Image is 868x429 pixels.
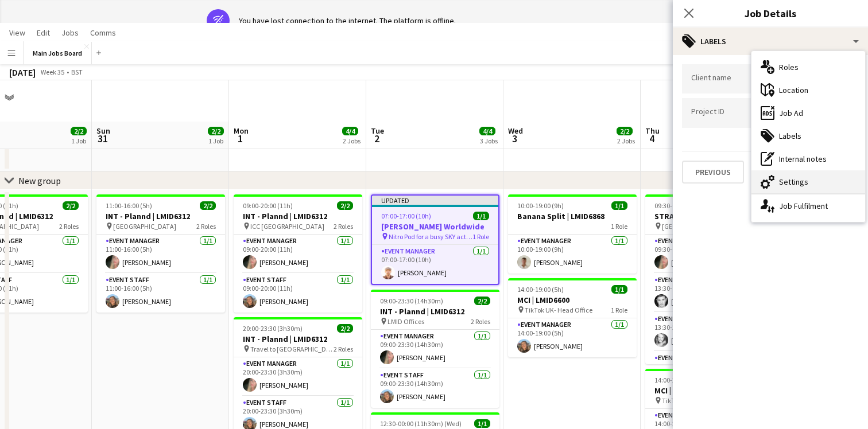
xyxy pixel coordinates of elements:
span: 1 Role [611,306,627,314]
div: 09:00-20:00 (11h)2/2INT - Plannd | LMID6312 ICC [GEOGRAPHIC_DATA]2 RolesEvent Manager1/109:00-20:... [234,194,362,313]
span: Nitro Pod for a busy SKY activation [389,232,472,241]
span: 4 [644,132,660,145]
span: 14:00-19:00 (5h) [517,285,564,294]
div: Job Fulfilment [751,194,865,217]
a: Jobs [57,25,83,40]
span: 14:00-21:00 (7h) [654,376,701,384]
div: Location [751,79,865,102]
app-job-card: 09:30-01:30 (16h) (Fri)5/7STRABAG | LMID6754 [GEOGRAPHIC_DATA]7 RolesEvent Manager1/109:30-01:30 ... [645,194,774,364]
span: Sun [96,126,110,136]
app-card-role: Event Staff1/113:30-23:00 (9h30m)[PERSON_NAME] [645,313,774,352]
div: 3 Jobs [480,136,498,145]
div: Roles [751,56,865,79]
h3: INT - Plannd | LMID6312 [96,211,225,221]
app-job-card: 11:00-16:00 (5h)2/2INT - Plannd | LMID6312 [GEOGRAPHIC_DATA]2 RolesEvent Manager1/111:00-16:00 (5... [96,194,225,313]
div: 1 Job [71,136,86,145]
span: LMID Offices [387,317,424,326]
span: Mon [234,126,249,136]
div: New group [18,175,61,186]
span: 1/1 [473,212,489,220]
span: 1/1 [611,285,627,294]
div: 1 Job [208,136,223,145]
span: 4/4 [479,127,495,135]
span: Wed [508,126,523,136]
span: 09:00-20:00 (11h) [243,201,293,210]
span: Travel to [GEOGRAPHIC_DATA] [250,345,334,353]
span: 2 Roles [59,222,79,231]
input: Type to search client labels... [691,74,850,84]
span: View [9,28,25,38]
span: ICC [GEOGRAPHIC_DATA] [250,222,324,231]
span: 2/2 [200,201,216,210]
h3: INT - Plannd | LMID6312 [234,334,362,344]
a: Comms [86,25,121,40]
h3: INT - Plannd | LMID6312 [234,211,362,221]
div: BST [71,68,83,76]
span: 12:30-00:00 (11h30m) (Wed) [380,419,462,428]
span: TikTok UK- Head Office [662,396,730,405]
h3: MCI | LMID6600 [508,295,637,305]
h3: MCI | LMID6600 [645,385,774,396]
app-card-role: Event Manager1/109:00-23:30 (14h30m)[PERSON_NAME] [371,330,499,369]
span: 4/4 [342,127,358,135]
span: 2 [369,132,384,145]
div: Job Ad [751,102,865,124]
span: 3 [506,132,523,145]
app-card-role: Event Manager1/107:00-17:00 (10h)[PERSON_NAME] [372,245,498,284]
span: 2 Roles [334,222,353,231]
app-card-role: Event Manager1/114:00-19:00 (5h)[PERSON_NAME] [508,318,637,357]
h3: INT - Plannd | LMID6312 [371,306,499,317]
span: 1 Role [472,232,489,241]
app-card-role: Event Manager1/120:00-23:30 (3h30m)[PERSON_NAME] [234,357,362,396]
div: Updated [372,196,498,205]
button: Previous [682,161,744,184]
span: 2 Roles [334,345,353,353]
span: 2/2 [337,324,353,333]
span: Jobs [61,28,79,38]
span: 11:00-16:00 (5h) [106,201,152,210]
button: Main Jobs Board [24,42,92,64]
span: 10:00-19:00 (9h) [517,201,564,210]
div: Labels [751,124,865,147]
span: Tue [371,126,384,136]
app-card-role: Event Manager1/110:00-19:00 (9h)[PERSON_NAME] [508,235,637,274]
div: You have lost connection to the internet. The platform is offline. [239,15,456,26]
h3: Job Details [673,6,868,21]
div: 2 Jobs [343,136,361,145]
app-job-card: 10:00-19:00 (9h)1/1Banana Split | LMID68681 RoleEvent Manager1/110:00-19:00 (9h)[PERSON_NAME] [508,194,637,274]
app-card-role: Event Manager1/111:00-16:00 (5h)[PERSON_NAME] [96,235,225,274]
app-card-role: Event Manager1/109:00-20:00 (11h)[PERSON_NAME] [234,235,362,274]
app-job-card: Updated07:00-17:00 (10h)1/1[PERSON_NAME] Worldwide Nitro Pod for a busy SKY activation1 RoleEvent... [371,194,499,285]
span: 2 Roles [196,222,216,231]
span: 1/1 [611,201,627,210]
span: 2/2 [63,201,79,210]
span: 2/2 [337,201,353,210]
a: View [5,25,30,40]
span: 31 [95,132,110,145]
h3: STRABAG | LMID6754 [645,211,774,221]
app-job-card: 09:00-23:30 (14h30m)2/2INT - Plannd | LMID6312 LMID Offices2 RolesEvent Manager1/109:00-23:30 (14... [371,290,499,408]
div: Internal notes [751,147,865,170]
span: 1 Role [611,222,627,231]
app-card-role: Event Staff1/111:00-16:00 (5h)[PERSON_NAME] [96,274,225,313]
span: 2/2 [617,127,633,135]
span: 1 [232,132,249,145]
app-card-role: Event Manager1/109:30-01:30 (16h)[PERSON_NAME] [645,235,774,274]
div: Settings [751,170,865,193]
span: 1/1 [474,419,490,428]
div: Labels [673,28,868,55]
input: Type to search project ID labels... [691,108,850,118]
h3: [PERSON_NAME] Worldwide [372,221,498,232]
app-job-card: 14:00-19:00 (5h)1/1MCI | LMID6600 TikTok UK- Head Office1 RoleEvent Manager1/114:00-19:00 (5h)[PE... [508,278,637,357]
span: 2/2 [474,297,490,305]
span: 09:30-01:30 (16h) (Fri) [654,201,718,210]
h3: Banana Split | LMID6868 [508,211,637,221]
span: TikTok UK- Head Office [525,306,592,314]
span: 20:00-23:30 (3h30m) [243,324,303,333]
